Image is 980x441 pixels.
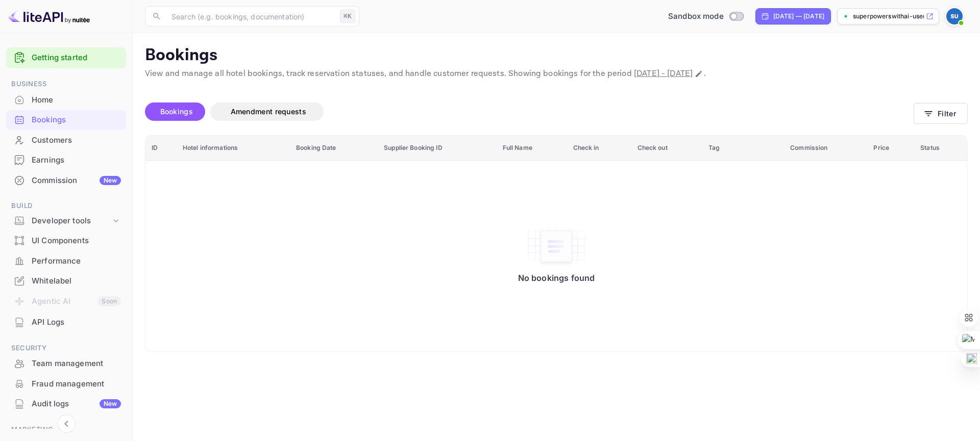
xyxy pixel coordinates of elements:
div: Developer tools [6,212,126,230]
div: Home [32,94,121,106]
div: Performance [32,255,121,267]
div: Bookings [32,114,121,126]
th: Status [914,136,967,161]
span: Business [6,79,126,90]
div: API Logs [32,317,121,328]
a: Getting started [32,52,121,64]
div: Home [6,90,126,110]
span: Build [6,200,126,212]
button: Collapse navigation [57,414,76,433]
a: Earnings [6,150,126,169]
th: Full Name [497,136,567,161]
a: Audit logsNew [6,394,126,413]
div: Earnings [6,150,126,170]
a: Home [6,90,126,109]
button: Filter [914,103,968,124]
div: Developer tools [32,215,111,227]
button: Change date range [694,69,704,79]
img: LiteAPI logo [8,8,90,24]
div: ⌘K [340,10,355,23]
p: superpowerswithai-user... [853,12,924,21]
th: Hotel informations [177,136,290,161]
div: Commission [32,175,121,187]
th: Check in [567,136,631,161]
p: No bookings found [518,273,595,283]
th: Supplier Booking ID [378,136,496,161]
div: Customers [32,135,121,146]
div: account-settings tabs [145,102,914,121]
div: Audit logs [32,398,121,410]
div: API Logs [6,313,126,332]
a: API Logs [6,313,126,331]
div: Earnings [32,154,121,166]
th: ID [145,136,177,161]
div: Audit logsNew [6,394,126,414]
input: Search (e.g. bookings, documentation) [165,6,336,27]
span: Amendment requests [231,107,306,116]
div: Fraud management [32,378,121,390]
div: UI Components [32,235,121,247]
span: [DATE] - [DATE] [634,68,693,79]
span: Bookings [160,107,193,116]
div: [DATE] — [DATE] [773,12,824,21]
div: Team management [32,358,121,370]
span: Security [6,343,126,354]
a: Team management [6,354,126,373]
div: Switch to Production mode [664,11,747,22]
a: Performance [6,251,126,270]
div: CommissionNew [6,171,126,191]
div: Fraud management [6,374,126,394]
div: Whitelabel [32,275,121,287]
p: View and manage all hotel bookings, track reservation statuses, and handle customer requests. Sho... [145,68,968,80]
div: New [100,176,121,185]
div: UI Components [6,231,126,251]
a: Fraud management [6,374,126,393]
div: Customers [6,131,126,150]
div: Whitelabel [6,271,126,291]
th: Price [867,136,914,161]
p: Bookings [145,45,968,66]
div: New [100,399,121,408]
div: Performance [6,251,126,271]
th: Check out [631,136,703,161]
table: booking table [145,136,967,351]
th: Commission [784,136,867,161]
div: Getting started [6,47,126,68]
th: Booking Date [290,136,378,161]
a: CommissionNew [6,171,126,190]
span: Sandbox mode [668,11,724,22]
th: Tag [702,136,784,161]
div: Team management [6,354,126,374]
span: Marketing [6,424,126,435]
a: UI Components [6,231,126,250]
a: Customers [6,131,126,149]
img: No bookings found [526,225,587,268]
img: SuperpowerswithAi User [946,8,963,24]
a: Whitelabel [6,271,126,290]
a: Bookings [6,110,126,129]
div: Bookings [6,110,126,130]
